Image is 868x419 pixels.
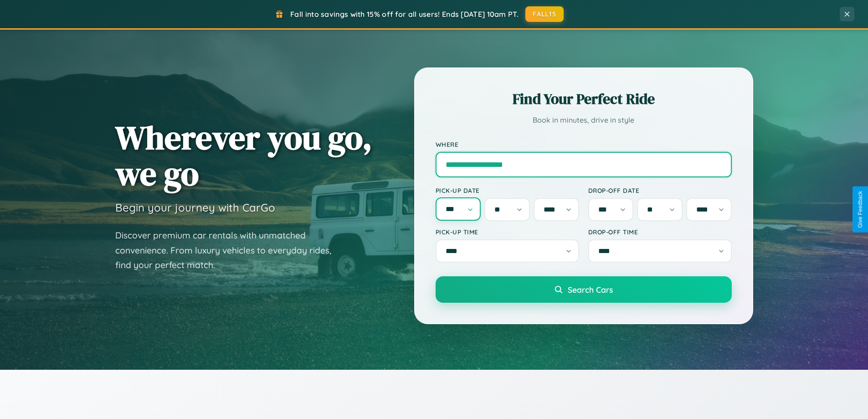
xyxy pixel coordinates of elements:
[436,186,579,194] label: Pick-up Date
[588,228,732,236] label: Drop-off Time
[115,228,343,273] p: Discover premium car rentals with unmatched convenience. From luxury vehicles to everyday rides, ...
[115,201,275,214] h3: Begin your journey with CarGo
[525,6,564,22] button: FALL15
[436,89,732,109] h2: Find Your Perfect Ride
[436,276,732,303] button: Search Cars
[290,10,519,19] span: Fall into savings with 15% off for all users! Ends [DATE] 10am PT.
[115,119,372,191] h1: Wherever you go, we go
[436,140,732,148] label: Where
[436,114,732,127] p: Book in minutes, drive in style
[568,285,613,295] span: Search Cars
[588,186,732,194] label: Drop-off Date
[857,191,863,228] div: Give Feedback
[436,228,579,236] label: Pick-up Time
